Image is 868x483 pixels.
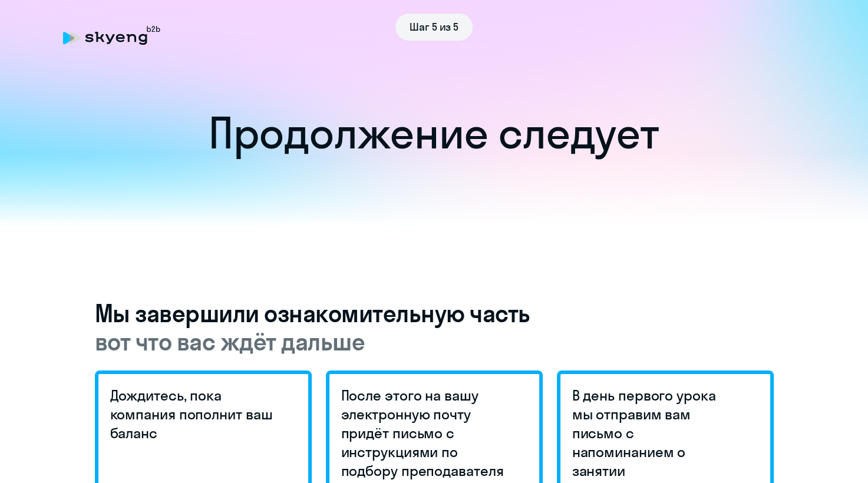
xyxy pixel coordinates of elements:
[95,327,365,356] ya-tr-span: вот что вас ждёт дальше
[572,386,716,479] ya-tr-span: В день первого урока мы отправим вам письмо с напоминанием о занятии
[410,20,459,34] ya-tr-span: Шаг 5 из 5
[341,386,504,479] ya-tr-span: После этого на вашу электронную почту придёт письмо с инструкциями по подбору преподавателя
[95,299,530,328] ya-tr-span: Мы завершили ознакомительную часть
[110,386,273,442] ya-tr-span: Дождитесь, пока компания пополнит ваш баланс
[209,106,659,160] ya-tr-span: Продолжение следует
